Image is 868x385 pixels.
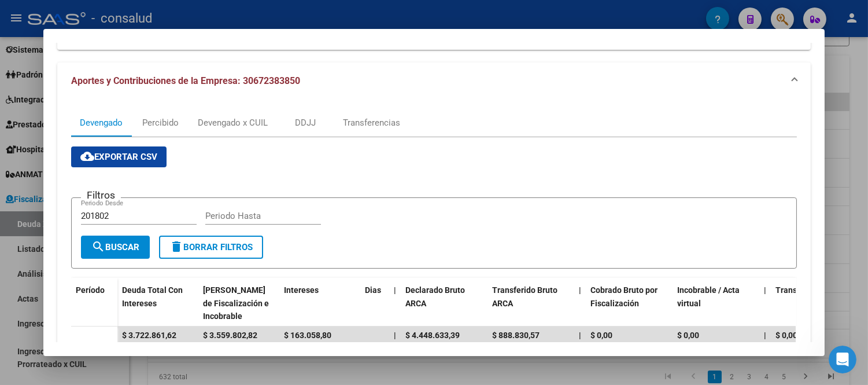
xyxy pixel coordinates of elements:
[401,278,487,329] datatable-header-cell: Declarado Bruto ARCA
[775,331,797,340] span: $ 0,00
[764,285,766,295] span: |
[492,285,557,308] span: Transferido Bruto ARCA
[279,278,360,329] datatable-header-cell: Intereses
[829,346,856,373] iframe: Intercom live chat
[295,116,316,129] div: DDJJ
[405,285,465,308] span: Declarado Bruto ARCA
[71,146,167,167] button: Exportar CSV
[81,236,150,259] button: Buscar
[169,240,183,254] mat-icon: delete
[142,116,179,129] div: Percibido
[360,278,389,329] datatable-header-cell: Dias
[71,75,300,86] span: Aportes y Contribuciones de la Empresa: 30672383850
[198,278,279,329] datatable-header-cell: Deuda Bruta Neto de Fiscalización e Incobrable
[117,278,198,329] datatable-header-cell: Deuda Total Con Intereses
[586,278,673,329] datatable-header-cell: Cobrado Bruto por Fiscalización
[91,242,139,252] span: Buscar
[394,331,396,340] span: |
[574,278,586,329] datatable-header-cell: |
[579,331,581,340] span: |
[579,285,581,295] span: |
[80,152,157,162] span: Exportar CSV
[405,331,460,340] span: $ 4.448.633,39
[284,285,319,295] span: Intereses
[673,278,759,329] datatable-header-cell: Incobrable / Acta virtual
[590,285,658,308] span: Cobrado Bruto por Fiscalización
[203,285,269,321] span: [PERSON_NAME] de Fiscalización e Incobrable
[76,285,105,295] span: Período
[590,331,612,340] span: $ 0,00
[677,331,699,340] span: $ 0,00
[122,331,176,340] span: $ 3.722.861,62
[80,116,123,129] div: Devengado
[57,63,811,100] mat-expansion-panel-header: Aportes y Contribuciones de la Empresa: 30672383850
[284,331,331,340] span: $ 163.058,80
[91,240,105,254] mat-icon: search
[759,278,771,329] datatable-header-cell: |
[775,285,848,295] span: Transferido De Más
[343,116,400,129] div: Transferencias
[764,331,766,340] span: |
[492,331,540,340] span: $ 888.830,57
[394,285,396,295] span: |
[71,278,117,327] datatable-header-cell: Período
[80,149,94,163] mat-icon: cloud_download
[389,278,401,329] datatable-header-cell: |
[198,116,268,129] div: Devengado x CUIL
[677,285,740,308] span: Incobrable / Acta virtual
[203,331,257,340] span: $ 3.559.802,82
[81,189,121,201] h3: Filtros
[169,242,253,252] span: Borrar Filtros
[487,278,574,329] datatable-header-cell: Transferido Bruto ARCA
[122,285,183,308] span: Deuda Total Con Intereses
[365,285,381,295] span: Dias
[771,278,858,329] datatable-header-cell: Transferido De Más
[159,236,263,259] button: Borrar Filtros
